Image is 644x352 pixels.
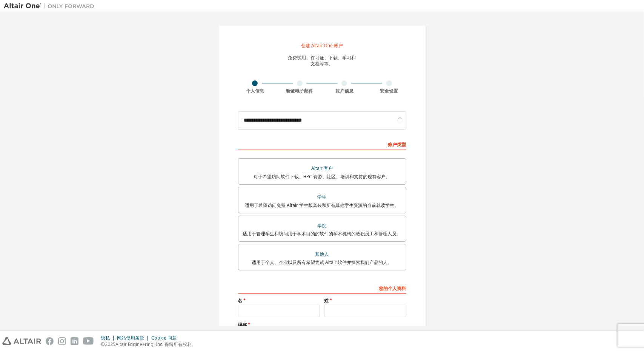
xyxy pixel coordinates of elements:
[115,341,196,347] font: Altair Engineering, Inc. 保留所有权利。
[2,337,41,345] img: altair_logo.svg
[388,141,406,148] font: 账户类型
[4,2,98,10] img: 牵牛星一号
[101,335,110,341] font: 隐私
[311,60,334,67] font: 文档等等。
[324,297,329,304] font: 姓
[379,285,406,292] font: 您的个人资料
[151,335,177,341] font: Cookie 同意
[46,337,54,345] img: facebook.svg
[71,337,78,345] img: linkedin.svg
[311,165,333,171] font: Altair 客户
[380,88,398,94] font: 安全设置
[238,297,243,304] font: 名
[286,88,313,94] font: 验证电子邮件
[301,42,343,49] font: 创建 Altair One 帐户
[238,321,247,328] font: 职称
[252,259,392,266] font: 适用于个人、企业以及所有希望尝试 Altair 软件并探索我们产品的人。
[288,54,356,61] font: 免费试用、许可证、下载、学习和
[335,88,354,94] font: 账户信息
[245,202,399,208] font: 适用于希望访问免费 Altair 学生版套装和所有其他学生资源的当前就读学生。
[254,173,390,180] font: 对于希望访问软件下载、HPC 资源、社区、培训和支持的现有客户。
[243,230,401,237] font: 适用于管理学生和访问用于学术目的的软件的学术机构的教职员工和管理人员。
[83,337,94,345] img: youtube.svg
[315,251,329,257] font: 其他人
[105,341,115,347] font: 2025
[246,88,264,94] font: 个人信息
[101,341,105,347] font: ©
[318,194,327,200] font: 学生
[318,222,327,229] font: 学院
[58,337,66,345] img: instagram.svg
[117,335,144,341] font: 网站使用条款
